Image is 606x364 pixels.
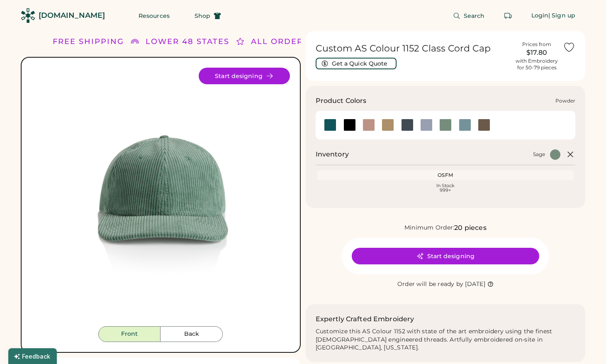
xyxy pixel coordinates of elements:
[397,280,464,288] div: Order will be ready by
[251,36,309,47] div: ALL ORDERS
[316,96,367,106] h3: Product Colors
[319,183,572,193] div: In Stock 999+
[555,98,575,104] div: Powder
[316,43,511,54] h1: Custom AS Colour 1152 Class Cord Cap
[465,280,485,288] div: [DATE]
[32,68,290,326] div: 1152 Style Image
[522,41,551,48] div: Prices from
[146,36,229,47] div: LOWER 48 STATES
[53,36,124,47] div: FREE SHIPPING
[548,12,575,20] div: | Sign up
[500,7,516,24] button: Retrieve an order
[516,48,558,58] div: $17.80
[464,13,485,19] span: Search
[199,68,290,84] button: Start designing
[319,172,572,178] div: OSFM
[21,8,35,23] img: Rendered Logo - Screens
[443,7,495,24] button: Search
[533,151,545,158] div: Sage
[316,149,349,159] h2: Inventory
[32,68,290,326] img: 1152 - Sage Front Image
[316,327,576,352] div: Customize this AS Colour 1152 with state of the art embroidery using the finest [DEMOGRAPHIC_DATA...
[185,7,231,24] button: Shop
[161,326,223,342] button: Back
[195,13,210,19] span: Shop
[39,10,105,21] div: [DOMAIN_NAME]
[404,224,455,232] div: Minimum Order:
[531,12,549,20] div: Login
[516,58,558,71] div: with Embroidery for 50-79 pieces
[316,58,397,69] button: Get a Quick Quote
[316,314,414,324] h2: Expertly Crafted Embroidery
[98,326,161,342] button: Front
[352,248,539,264] button: Start designing
[129,7,180,24] button: Resources
[454,223,486,233] div: 20 pieces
